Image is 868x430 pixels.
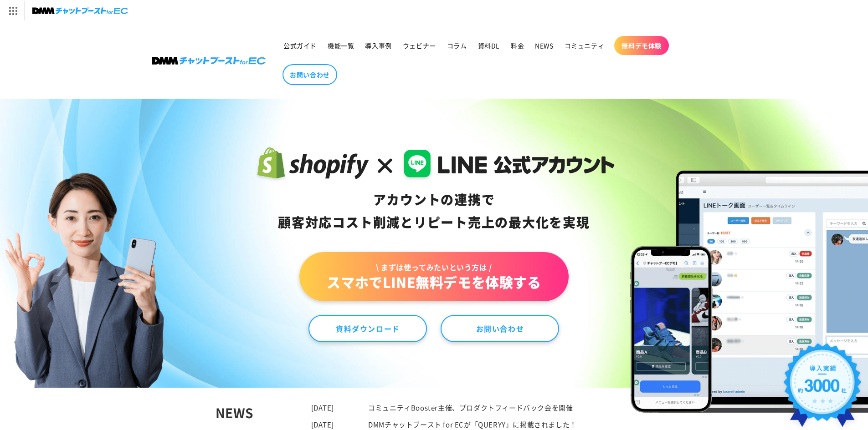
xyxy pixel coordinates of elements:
[299,252,568,301] a: \ まずは使ってみたいという方は /スマホでLINE無料デモを体験する
[447,41,467,50] span: コラム
[360,36,397,55] a: 導入事例
[290,71,330,79] span: お問い合わせ
[565,41,605,50] span: コミュニティ
[441,315,559,342] a: お問い合わせ
[368,420,577,429] a: DMMチャットブースト for ECが「QUERYY」に掲載されました！
[327,262,541,272] span: \ まずは使ってみたいという方は /
[32,5,128,17] img: チャットブーストforEC
[621,41,662,50] span: 無料デモ体験
[311,403,334,412] time: [DATE]
[397,36,442,55] a: ウェビナー
[535,41,553,50] span: NEWS
[311,420,334,429] time: [DATE]
[511,41,524,50] span: 料金
[278,36,322,55] a: 公式ガイド
[322,36,360,55] a: 機能一覧
[442,36,473,55] a: コラム
[368,403,573,412] a: コミュニティBooster主催、プロダクトフィードバック会を開催
[473,36,505,55] a: 資料DL
[283,41,317,50] span: 公式ガイド
[308,315,427,342] a: 資料ダウンロード
[253,188,615,234] div: アカウントの連携で 顧客対応コスト削減と リピート売上の 最大化を実現
[328,41,354,50] span: 機能一覧
[505,36,529,55] a: 料金
[614,36,669,55] a: 無料デモ体験
[365,41,391,50] span: 導入事例
[403,41,436,50] span: ウェビナー
[529,36,559,55] a: NEWS
[559,36,610,55] a: コミュニティ
[1,1,24,20] img: サービス
[282,64,337,85] a: お問い合わせ
[152,57,266,65] img: 株式会社DMM Boost
[478,41,500,50] span: 資料DL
